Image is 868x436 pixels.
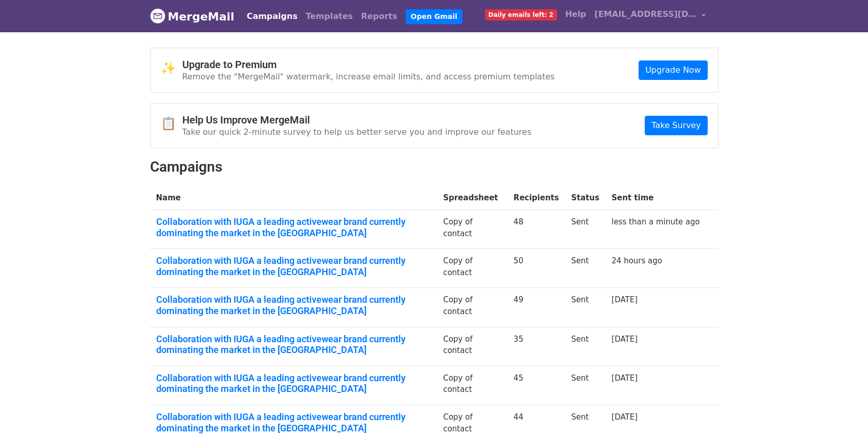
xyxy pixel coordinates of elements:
a: Daily emails left: 2 [481,4,561,25]
a: [DATE] [611,335,638,344]
a: [DATE] [611,295,638,304]
td: Copy of contact [437,366,507,405]
td: 35 [507,327,565,366]
td: 50 [507,249,565,288]
h2: Campaigns [150,158,718,176]
a: Open Gmail [406,9,462,24]
td: 45 [507,366,565,405]
td: Sent [565,249,605,288]
h4: Help Us Improve MergeMail [182,114,532,126]
a: Templates [302,6,357,27]
td: Copy of contact [437,249,507,288]
a: Collaboration with IUGA a leading activewear brand currently dominating the market in the [GEOGRA... [156,255,431,277]
span: [EMAIL_ADDRESS][DOMAIN_NAME] [595,8,697,20]
a: less than a minute ago [611,217,700,226]
a: Help [561,4,590,25]
p: Take our quick 2-minute survey to help us better serve you and improve our features [182,127,532,137]
td: Sent [565,210,605,249]
a: Collaboration with IUGA a leading activewear brand currently dominating the market in the [GEOGRA... [156,372,431,395]
a: Collaboration with IUGA a leading activewear brand currently dominating the market in the [GEOGRA... [156,334,431,356]
a: Collaboration with IUGA a leading activewear brand currently dominating the market in the [GEOGRA... [156,294,431,316]
a: Reports [357,6,401,27]
a: [DATE] [611,373,638,383]
td: Sent [565,288,605,327]
a: 24 hours ago [611,256,662,265]
th: Recipients [507,186,565,210]
a: [EMAIL_ADDRESS][DOMAIN_NAME] [590,4,710,28]
a: Campaigns [243,6,302,27]
a: MergeMail [150,6,235,27]
a: Collaboration with IUGA a leading activewear brand currently dominating the market in the [GEOGRA... [156,411,431,433]
td: 49 [507,288,565,327]
th: Sent time [605,186,706,210]
th: Name [150,186,437,210]
a: Take Survey [645,116,707,135]
th: Status [565,186,605,210]
p: Remove the "MergeMail" watermark, increase email limits, and access premium templates [182,71,555,82]
span: 📋 [161,116,182,131]
a: Collaboration with IUGA a leading activewear brand currently dominating the market in the [GEOGRA... [156,216,431,238]
td: Sent [565,327,605,366]
td: 48 [507,210,565,249]
td: Copy of contact [437,327,507,366]
img: MergeMail logo [150,8,165,24]
span: ✨ [161,61,182,76]
th: Spreadsheet [437,186,507,210]
span: Daily emails left: 2 [485,9,557,20]
a: [DATE] [611,412,638,422]
h4: Upgrade to Premium [182,58,555,71]
td: Sent [565,366,605,405]
a: Upgrade Now [639,60,707,80]
td: Copy of contact [437,210,507,249]
td: Copy of contact [437,288,507,327]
